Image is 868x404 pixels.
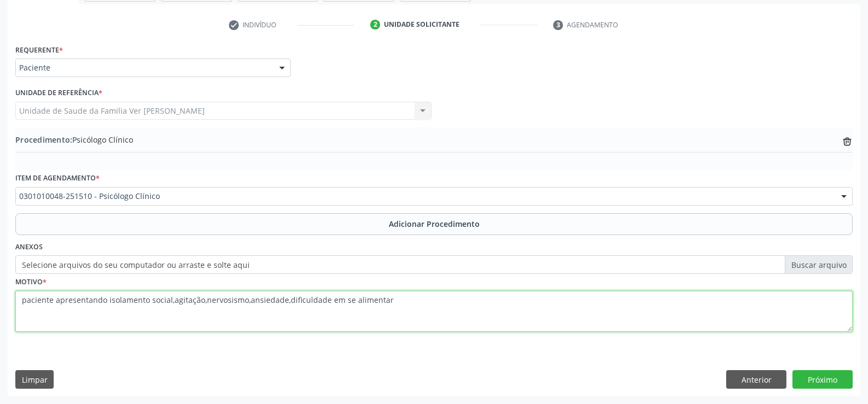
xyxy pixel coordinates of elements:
button: Anterior [726,370,786,389]
span: Paciente [19,62,268,73]
label: Anexos [15,239,43,256]
span: 0301010048-251510 - Psicólogo Clínico [19,191,830,202]
label: Requerente [15,42,63,58]
div: 2 [370,20,380,30]
label: Item de agendamento [15,170,100,187]
span: Adicionar Procedimento [389,218,480,230]
span: Psicólogo Clínico [15,134,133,145]
label: Unidade de referência [15,85,102,102]
button: Adicionar Procedimento [15,213,853,235]
span: Procedimento: [15,134,72,145]
div: Unidade solicitante [384,20,459,30]
button: Próximo [792,370,853,389]
label: Motivo [15,274,47,291]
